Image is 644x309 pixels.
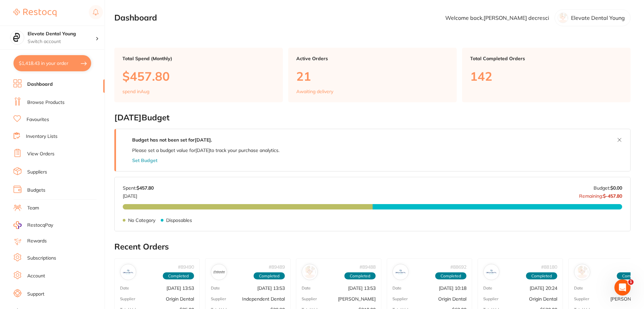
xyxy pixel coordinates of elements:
[574,297,589,301] p: Supplier
[122,69,275,83] p: $457.80
[359,264,376,270] p: # 89488
[114,13,157,23] h2: Dashboard
[530,285,557,291] p: [DATE] 20:24
[123,191,154,199] p: [DATE]
[435,272,466,280] span: Completed
[470,56,622,61] p: Total Completed Orders
[13,9,56,17] img: Restocq Logo
[166,285,194,291] p: [DATE] 13:53
[27,116,49,123] a: Favourites
[114,113,631,122] h2: [DATE] Budget
[438,296,466,302] p: Origin Dental
[302,286,311,291] p: Date
[302,297,317,301] p: Supplier
[114,242,631,252] h2: Recent Orders
[211,297,226,301] p: Supplier
[392,286,402,291] p: Date
[576,266,589,278] img: Henry Schein Halas
[27,151,54,157] a: View Orders
[27,187,45,194] a: Budgets
[27,255,56,262] a: Subscriptions
[628,279,634,285] span: 1
[28,38,96,45] p: Switch account
[526,272,557,280] span: Completed
[483,286,492,291] p: Date
[132,148,279,153] p: Please set a budget value for [DATE] to track your purchase analytics.
[445,15,549,21] p: Welcome back, [PERSON_NAME] decresci
[610,185,622,191] strong: $0.00
[529,296,557,302] p: Origin Dental
[163,272,194,280] span: Completed
[614,279,631,296] iframe: Intercom live chat
[254,272,285,280] span: Completed
[27,222,53,229] span: RestocqPay
[27,205,39,211] a: Team
[13,221,22,229] img: RestocqPay
[10,31,24,44] img: Elevate Dental Young
[178,264,194,270] p: # 89490
[166,296,194,302] p: Origin Dental
[485,266,498,278] img: Origin Dental
[27,81,53,88] a: Dashboard
[13,55,91,71] button: $1,418.43 in your order
[122,56,275,61] p: Total Spend (Monthly)
[296,69,449,83] p: 21
[213,266,225,278] img: Independent Dental
[27,99,65,106] a: Browse Products
[27,291,44,298] a: Support
[462,48,631,102] a: Total Completed Orders142
[257,285,285,291] p: [DATE] 13:53
[123,185,154,191] p: Spent:
[122,266,135,278] img: Origin Dental
[450,264,466,270] p: # 88692
[541,264,557,270] p: # 88180
[132,158,157,163] button: Set Budget
[242,296,285,302] p: Independent Dental
[344,272,376,280] span: Completed
[303,266,316,278] img: Adam Dental
[296,89,333,94] p: Awaiting delivery
[394,266,407,278] img: Origin Dental
[27,238,47,244] a: Rewards
[27,273,45,279] a: Account
[120,286,129,291] p: Date
[603,193,622,199] strong: $-457.80
[137,185,154,191] strong: $457.80
[338,296,376,302] p: [PERSON_NAME]
[483,297,498,301] p: Supplier
[579,191,622,199] p: Remaining:
[269,264,285,270] p: # 89489
[392,297,408,301] p: Supplier
[128,218,155,223] p: No Category
[166,218,192,223] p: Disposables
[13,221,53,229] a: RestocqPay
[574,286,583,291] p: Date
[132,137,212,143] strong: Budget has not been set for [DATE] .
[348,285,376,291] p: [DATE] 13:53
[571,15,625,21] p: Elevate Dental Young
[594,185,622,191] p: Budget:
[122,89,149,94] p: spend in Aug
[211,286,220,291] p: Date
[28,31,96,37] h4: Elevate Dental Young
[114,48,283,102] a: Total Spend (Monthly)$457.80spend inAug
[120,297,135,301] p: Supplier
[13,5,56,21] a: Restocq Logo
[470,69,622,83] p: 142
[26,133,58,140] a: Inventory Lists
[439,285,466,291] p: [DATE] 10:18
[296,56,449,61] p: Active Orders
[288,48,457,102] a: Active Orders21Awaiting delivery
[27,169,47,176] a: Suppliers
